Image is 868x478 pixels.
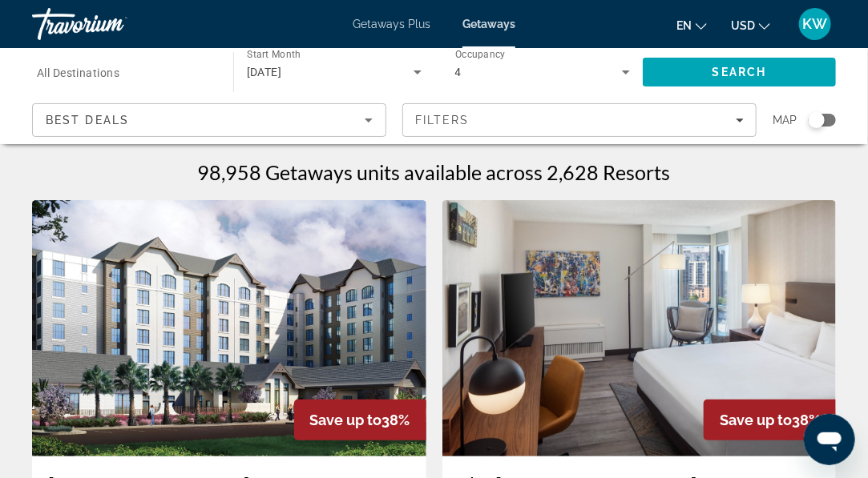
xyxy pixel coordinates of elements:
[415,114,470,127] span: Filters
[643,58,836,86] button: Search
[247,66,282,78] span: [DATE]
[713,66,767,78] span: Search
[676,19,692,32] span: en
[462,18,515,30] a: Getaways
[773,109,797,131] span: Map
[46,110,373,130] mat-select: Sort by
[804,414,855,465] iframe: Button to launch messaging window
[198,160,671,184] h1: 98,958 Getaways units available across 2,628 Resorts
[32,200,426,456] img: Residence Inn Jacksonville East - Mayo Clinic/Beach Area - 5 Nights
[442,200,837,456] img: The Bethesdan Hotel, Tapestry Collection by Hilton
[731,14,770,37] button: Change currency
[32,3,192,45] a: Travorium
[37,63,212,82] input: Select destination
[402,103,757,137] button: Filters
[794,7,836,41] button: User Menu
[803,16,828,32] span: KW
[704,400,836,440] div: 38%
[247,50,301,61] span: Start Month
[37,66,119,79] span: All Destinations
[455,50,506,61] span: Occupancy
[720,412,792,428] span: Save up to
[676,14,707,37] button: Change language
[46,114,129,127] span: Best Deals
[310,412,382,428] span: Save up to
[731,19,755,32] span: USD
[353,18,430,30] a: Getaways Plus
[455,66,462,78] span: 4
[294,400,426,440] div: 38%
